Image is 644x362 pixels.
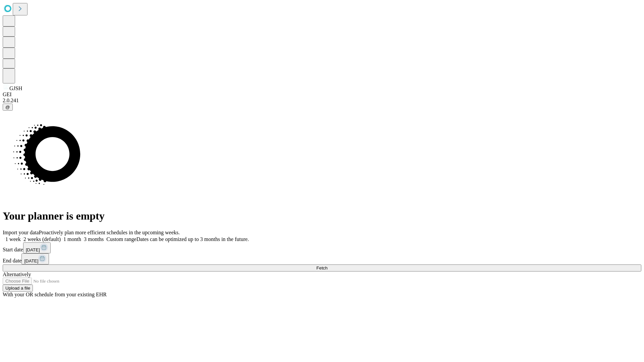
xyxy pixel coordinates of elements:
span: 2 weeks (default) [23,236,61,242]
div: GEI [3,92,641,98]
span: Import your data [3,230,39,235]
span: [DATE] [26,247,40,252]
button: [DATE] [23,242,51,253]
span: [DATE] [24,258,38,263]
span: Alternatively [3,271,31,277]
span: Fetch [316,265,327,270]
button: @ [3,104,13,111]
span: Dates can be optimized up to 3 months in the future. [137,236,249,242]
h1: Your planner is empty [3,210,641,222]
span: 1 month [63,236,81,242]
span: 3 months [84,236,104,242]
span: Proactively plan more efficient schedules in the upcoming weeks. [39,230,180,235]
span: @ [5,105,10,110]
div: Start date [3,242,641,253]
button: Fetch [3,264,641,271]
span: With your OR schedule from your existing EHR [3,292,107,297]
div: End date [3,253,641,264]
span: Custom range [106,236,136,242]
span: GJSH [9,85,22,91]
button: Upload a file [3,285,33,292]
span: 1 week [5,236,21,242]
button: [DATE] [21,253,49,264]
div: 2.0.241 [3,98,641,104]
